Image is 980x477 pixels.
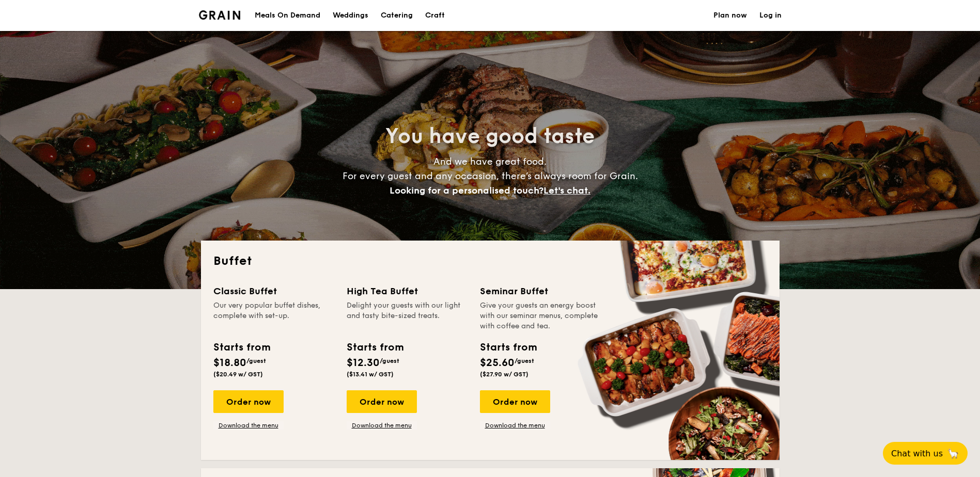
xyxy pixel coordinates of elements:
div: Starts from [213,340,270,355]
span: You have good taste [385,124,595,149]
a: Download the menu [480,421,550,430]
div: Seminar Buffet [480,284,601,298]
span: And we have great food. For every guest and any occasion, there’s always room for Grain. [343,156,638,196]
span: Chat with us [891,449,943,458]
div: Starts from [347,340,403,355]
span: /guest [515,357,534,364]
div: High Tea Buffet [347,284,468,298]
a: Download the menu [347,421,417,430]
div: Give your guests an energy boost with our seminar menus, complete with coffee and tea. [480,300,601,331]
div: Order now [213,390,284,413]
span: Looking for a personalised touch? [390,185,543,196]
span: /guest [380,357,399,364]
a: Logotype [199,10,241,20]
span: $18.80 [213,357,246,369]
button: Chat with us🦙 [883,442,968,465]
span: Let's chat. [543,185,590,196]
div: Delight your guests with our light and tasty bite-sized treats. [347,300,468,331]
h2: Buffet [213,253,767,269]
div: Starts from [480,340,536,355]
span: ($27.90 w/ GST) [480,371,528,378]
span: ($20.49 w/ GST) [213,371,263,378]
div: Classic Buffet [213,284,334,298]
span: /guest [246,357,266,364]
div: Order now [347,390,417,413]
div: Order now [480,390,550,413]
span: $12.30 [347,357,380,369]
span: ($13.41 w/ GST) [347,371,394,378]
a: Download the menu [213,421,284,430]
span: $25.60 [480,357,515,369]
img: Grain [199,10,241,20]
span: 🦙 [947,448,959,459]
div: Our very popular buffet dishes, complete with set-up. [213,300,334,331]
